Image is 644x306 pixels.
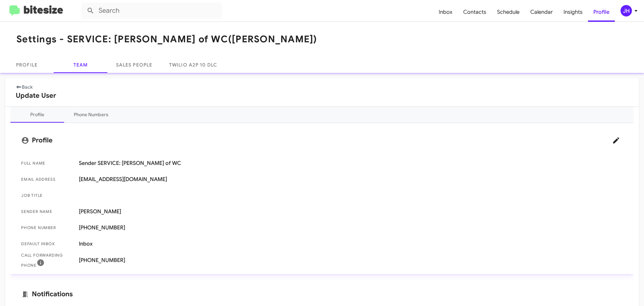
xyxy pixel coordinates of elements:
span: [PHONE_NUMBER] [79,224,623,231]
a: Profile [588,2,615,22]
div: Phone Numbers [74,111,108,118]
span: Phone number [21,224,73,231]
span: Sender Name [21,208,73,215]
span: [PERSON_NAME] [79,208,623,215]
input: Search [81,3,222,19]
div: JH [621,5,632,16]
a: Inbox [433,2,458,22]
span: Inbox [79,241,623,247]
span: Email Address [21,176,73,183]
h1: Settings - SERVICE: [PERSON_NAME] of WC [16,34,317,45]
mat-card-title: Notifications [21,290,623,298]
a: Twilio A2P 10 DLC [161,57,225,73]
a: Calendar [525,2,558,22]
span: Full Name [21,160,73,167]
mat-card-title: Profile [21,134,623,147]
span: ([PERSON_NAME]) [228,33,317,45]
a: Insights [558,2,588,22]
span: Job Title [21,192,73,199]
div: Profile [30,111,44,118]
a: Team [54,57,107,73]
a: Contacts [458,2,492,22]
span: [EMAIL_ADDRESS][DOMAIN_NAME] [79,176,623,183]
a: Sales People [107,57,161,73]
h2: Update User [16,90,628,101]
span: Call Forwarding Phone [21,252,73,269]
span: Default Inbox [21,241,73,247]
span: Sender SERVICE: [PERSON_NAME] of WC [79,160,623,167]
button: JH [615,5,637,16]
span: [PHONE_NUMBER] [79,257,623,264]
a: Schedule [492,2,525,22]
a: Back [16,84,33,90]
